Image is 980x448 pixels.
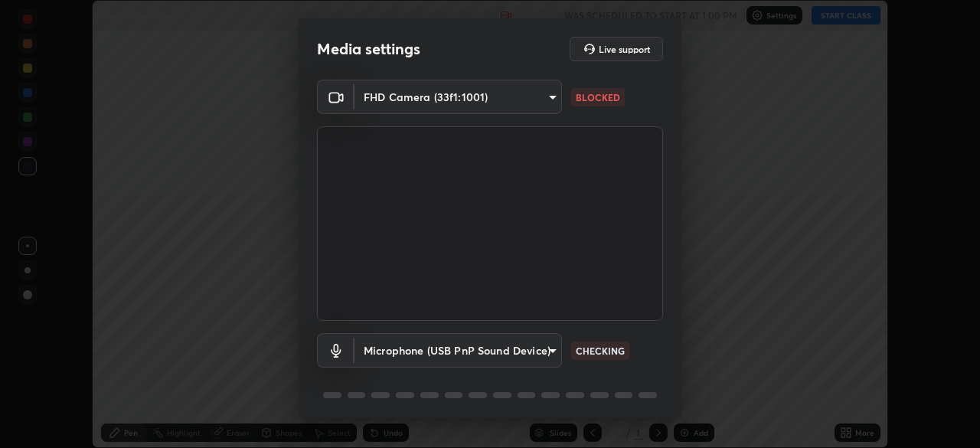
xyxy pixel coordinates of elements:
h2: Media settings [317,39,420,59]
h5: Live support [599,44,650,54]
p: CHECKING [576,344,625,358]
div: FHD Camera (33f1:1001) [354,333,562,368]
p: BLOCKED [576,90,620,104]
div: FHD Camera (33f1:1001) [354,80,562,114]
